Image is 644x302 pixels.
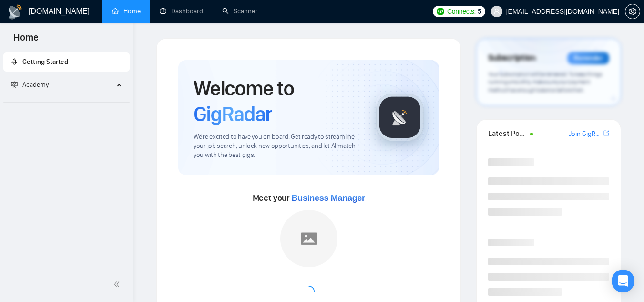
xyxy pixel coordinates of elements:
[488,50,535,66] span: Subscription
[194,101,272,127] span: GigRadar
[280,210,337,267] img: placeholder.png
[567,52,609,64] div: Reminder
[447,6,476,17] span: Connects:
[22,58,68,66] span: Getting Started
[292,193,365,203] span: Business Manager
[376,94,424,141] img: gigradar-logo.png
[303,286,315,297] span: loading
[569,129,602,139] a: Join GigRadar Slack Community
[437,8,444,15] img: upwork-logo.png
[493,8,500,15] span: user
[8,4,23,20] img: logo
[603,129,609,137] span: export
[612,270,634,292] div: Open Intercom Messenger
[488,127,527,139] span: Latest Posts from the GigRadar Community
[625,4,640,19] button: setting
[22,81,49,89] span: Academy
[625,8,640,15] span: setting
[113,280,123,289] span: double-left
[112,7,141,15] a: homeHome
[488,71,602,94] span: Your subscription will be renewed. To keep things running smoothly, make sure your payment method...
[478,6,481,17] span: 5
[3,98,130,104] li: Academy Homepage
[11,81,18,88] span: fund-projection-screen
[625,8,640,15] a: setting
[194,75,361,127] h1: Welcome to
[11,81,49,89] span: Academy
[253,193,365,203] span: Meet your
[160,7,203,15] a: dashboardDashboard
[3,52,130,72] li: Getting Started
[603,129,609,138] a: export
[11,58,18,65] span: rocket
[6,31,46,51] span: Home
[194,133,361,160] span: We're excited to have you on board. Get ready to streamline your job search, unlock new opportuni...
[222,7,257,15] a: searchScanner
